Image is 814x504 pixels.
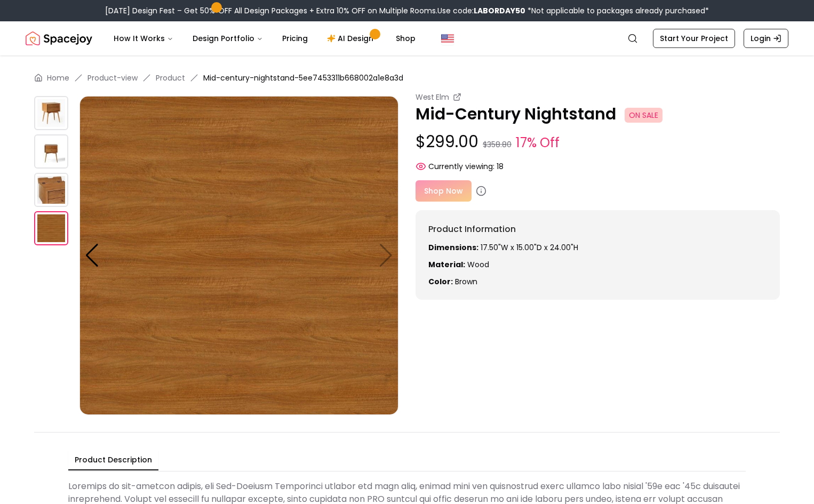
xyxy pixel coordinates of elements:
[428,161,494,172] span: Currently viewing:
[184,28,272,49] button: Design Portfolio
[26,28,92,49] img: Spacejoy Logo
[625,108,663,123] span: ON SALE
[428,242,478,253] strong: Dimensions:
[653,29,735,48] a: Start Your Project
[87,73,138,83] a: Product-view
[428,276,453,287] strong: Color:
[68,450,158,470] button: Product Description
[744,29,788,48] a: Login
[203,73,403,83] span: Mid-century-nightstand-5ee7453311b668002a1e8a3d
[416,105,780,124] p: Mid-Century Nightstand
[516,133,560,153] small: 17% Off
[34,173,68,207] img: https://storage.googleapis.com/spacejoy-main/assets/5ee7453311b668002a1e8a3d/product_2_oabc02oe20hi
[441,32,454,45] img: United States
[26,28,92,49] a: Spacejoy
[105,28,182,49] button: How It Works
[34,211,68,245] img: https://storage.googleapis.com/spacejoy-main/assets/5ee7453311b668002a1e8a3d/product_3_c94654akmnb4
[387,28,424,49] a: Shop
[483,139,512,150] small: $358.80
[474,5,525,16] b: LABORDAY50
[428,259,465,270] strong: Material:
[428,223,767,236] h6: Product Information
[437,5,525,16] span: Use code:
[318,28,385,49] a: AI Design
[455,276,477,287] span: brown
[79,96,398,415] img: https://storage.googleapis.com/spacejoy-main/assets/5ee7453311b668002a1e8a3d/product_3_c94654akmnb4
[416,92,449,102] small: West Elm
[416,132,780,153] p: $299.00
[467,259,489,270] span: wood
[428,242,767,253] p: 17.50"W x 15.00"D x 24.00"H
[34,73,780,83] nav: breadcrumb
[105,28,424,49] nav: Main
[105,5,709,16] div: [DATE] Design Fest – Get 50% OFF All Design Packages + Extra 10% OFF on Multiple Rooms.
[26,21,788,55] nav: Global
[34,134,68,169] img: https://storage.googleapis.com/spacejoy-main/assets/5ee7453311b668002a1e8a3d/product_1_803a538bdcf
[47,73,69,83] a: Home
[34,96,68,130] img: https://storage.googleapis.com/spacejoy-main/assets/5ee7453311b668002a1e8a3d/product_0_17m80f5b0l71
[497,161,504,172] span: 18
[525,5,709,16] span: *Not applicable to packages already purchased*
[274,28,316,49] a: Pricing
[156,73,185,83] a: Product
